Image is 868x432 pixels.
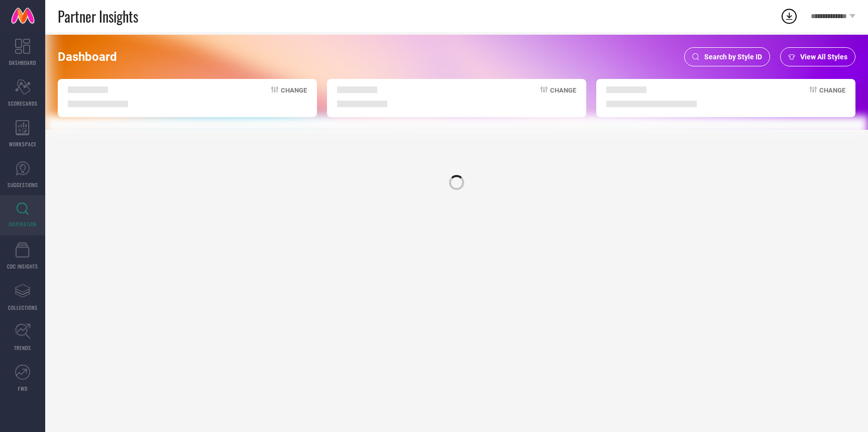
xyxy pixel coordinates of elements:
span: Partner Insights [58,6,138,27]
div: Open download list [780,7,798,25]
span: View All Styles [800,53,847,61]
span: Change [550,87,576,107]
span: Change [281,87,307,107]
span: TRENDS [14,344,31,352]
span: Change [819,87,845,107]
span: SCORECARDS [8,100,38,107]
span: FWD [18,385,28,392]
span: Search by Style ID [704,53,762,61]
span: CDC INSIGHTS [7,263,38,270]
span: COLLECTIONS [8,304,38,311]
span: DASHBOARD [9,59,36,66]
span: Dashboard [58,50,117,64]
span: SUGGESTIONS [8,181,38,189]
span: INSPIRATION [9,220,37,228]
span: WORKSPACE [9,140,37,148]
